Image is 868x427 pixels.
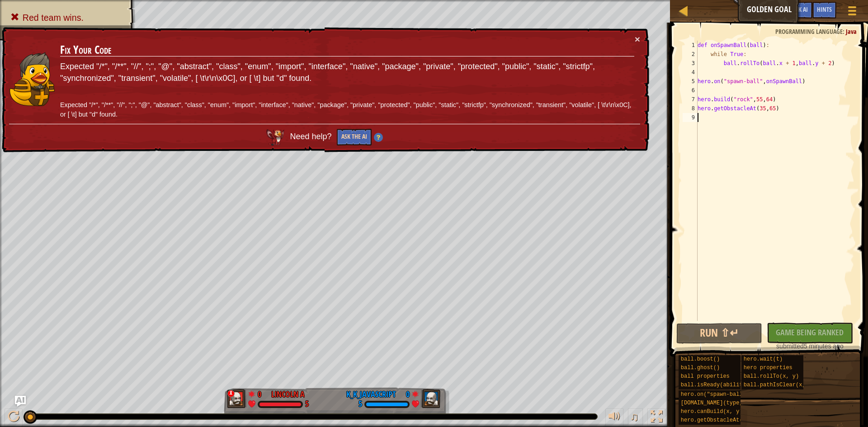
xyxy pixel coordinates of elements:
[258,389,267,397] div: 0
[374,133,383,142] img: Hint
[683,113,698,122] div: 9
[744,356,783,362] span: hero.wait(t)
[605,408,623,427] button: Adjust volume
[681,400,762,406] span: [DOMAIN_NAME](type, x, y)
[401,389,410,397] div: 0
[841,2,863,23] button: Show game menu
[647,408,665,427] button: Toggle fullscreen
[271,389,305,400] div: Lincoln A
[744,373,799,380] span: ball.rollTo(x, y)
[683,95,698,104] div: 7
[683,104,698,113] div: 8
[676,323,763,344] button: Run ⇧↵
[305,400,309,408] div: 5
[744,365,793,371] span: hero properties
[5,408,23,427] button: Ctrl + P: Play
[10,11,126,24] li: Red team wins.
[266,129,284,145] img: AI
[775,27,843,36] span: Programming language
[681,382,749,388] span: ball.isReady(ability)
[681,373,730,380] span: ball properties
[346,389,396,400] div: k_k_javascript
[683,59,698,68] div: 3
[771,342,849,351] div: 5 minutes ago
[290,132,334,141] span: Need help?
[843,27,846,36] span: :
[683,86,698,95] div: 6
[60,61,634,84] p: Expected "/*", "/**", "//", ";", "@", "abstract", "class", "enum", "import", "interface", "native...
[421,389,441,408] img: thang_avatar_frame.png
[681,365,720,371] span: ball.ghost()
[15,396,26,407] button: Ask AI
[846,27,857,36] span: Java
[683,50,698,59] div: 2
[635,34,640,44] button: ×
[23,13,84,23] span: Red team wins.
[227,389,247,408] img: thang_avatar_frame.png
[359,400,362,408] div: 5
[793,5,808,14] span: Ask AI
[683,41,698,50] div: 1
[60,100,634,119] p: Expected "/*", "/**", "//", ";", "@", "abstract", "class", "enum", "import", "interface", "native...
[681,356,720,362] span: ball.boost()
[817,5,832,14] span: Hints
[681,417,759,423] span: hero.getObstacleAt(x, y)
[681,391,759,398] span: hero.on("spawn-ball", f)
[630,410,639,423] span: ♫
[227,390,235,397] div: x
[9,52,55,106] img: duck_tharin2.png
[628,408,643,427] button: ♫
[744,382,815,388] span: ball.pathIsClear(x, y)
[683,68,698,77] div: 4
[337,129,372,145] button: Ask the AI
[788,2,812,19] button: Ask AI
[60,44,634,56] h3: Fix Your Code
[681,408,743,415] span: hero.canBuild(x, y)
[776,343,804,350] span: submitted
[683,77,698,86] div: 5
